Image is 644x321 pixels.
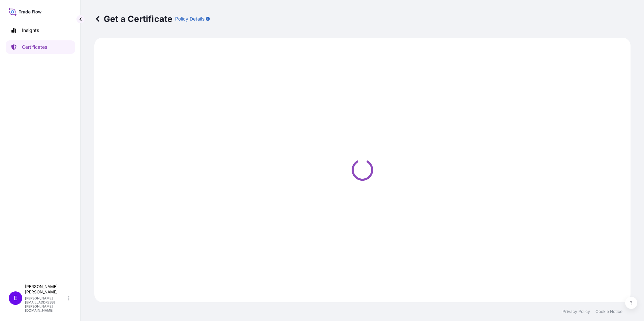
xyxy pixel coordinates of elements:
p: Insights [22,27,39,34]
a: Cookie Notice [595,309,622,314]
p: Policy Details [175,15,204,22]
p: [PERSON_NAME][EMAIL_ADDRESS][PERSON_NAME][DOMAIN_NAME] [25,296,67,312]
span: E [14,295,18,301]
p: Get a Certificate [94,13,172,24]
a: Certificates [6,40,75,54]
a: Insights [6,24,75,37]
a: Privacy Policy [562,309,590,314]
div: Loading [98,42,626,298]
p: Certificates [22,44,47,50]
p: [PERSON_NAME] [PERSON_NAME] [25,284,67,295]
